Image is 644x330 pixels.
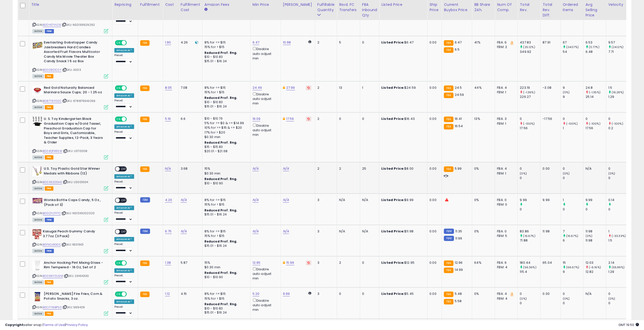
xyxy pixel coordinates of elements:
div: FBM: 5 [497,234,514,238]
a: N/A [283,229,289,234]
div: N/A [339,198,356,202]
div: Disable auto adjust min [253,123,277,137]
div: Ship Price [429,2,440,13]
div: 5% for >= $0 & <= $14.99 [204,121,246,125]
div: 0.00 [429,166,438,171]
div: 0 [339,117,356,121]
div: Num of Comp. [497,2,515,13]
span: 5.99 [455,166,462,171]
div: 11.98 [586,229,606,234]
div: 7.71 [608,50,629,54]
img: 31wLelZqkSL._SL40_.jpg [32,260,43,271]
div: $15 - $15.83 [204,145,246,149]
div: Fulfillment [140,2,161,7]
div: $10 - $10.83 [204,100,246,104]
div: 0.00 [429,40,438,45]
div: 15% [204,166,246,171]
div: 0 [608,207,629,212]
span: 16.54 [455,124,463,128]
a: N/A [181,197,187,203]
div: 71.88 [520,238,540,243]
div: ASIN: [32,85,108,109]
small: (16.67%) [523,234,535,238]
div: Amazon Fees [204,2,248,7]
div: $15.01 - $16.24 [204,59,246,63]
div: 0 [520,166,540,171]
a: 24.49 [253,85,262,90]
small: (-100%) [589,122,600,126]
span: 16.41 [455,116,462,121]
small: FBM [140,197,150,203]
div: 9.99 [586,198,606,202]
span: ON [115,41,122,45]
small: FBA [444,166,453,172]
div: Avg Selling Price [586,2,604,18]
div: 54 [563,50,583,54]
div: 0 [563,117,583,121]
small: (0%) [563,171,570,175]
div: 4.26 [181,40,198,45]
a: 9.99 [283,291,290,296]
div: $15.01 - $16.24 [204,104,246,109]
div: Amazon AI * [114,174,134,179]
span: FBA [45,186,53,191]
div: N/A [339,229,356,234]
span: FBM [45,218,54,222]
small: (-1.35%) [589,90,600,94]
small: (24.07%) [566,45,579,49]
div: 15% for > $15 [204,45,246,49]
div: 9 [563,85,583,90]
div: 0.00 [429,229,438,234]
div: 2 [317,117,333,121]
div: 13% [474,117,491,121]
div: Repricing [114,2,136,7]
div: Amazon AI * [114,93,134,98]
small: FBA [444,117,453,122]
a: B00CFU7FTC [43,211,61,215]
a: 4.20 [165,197,172,203]
span: All listings currently available for purchase on Amazon [32,29,44,33]
div: 0 [362,117,376,121]
span: 11.35 [455,229,462,234]
div: 0.00 [429,117,438,121]
div: Amazon AI * [114,48,134,53]
div: $10 - $10.90 [204,181,246,186]
div: 2 [317,85,333,90]
small: (-33.33%) [612,234,626,238]
div: ASIN: [32,166,108,190]
div: FBM: 1 [497,90,514,95]
div: 0 [586,117,606,121]
div: 9.99 [543,198,556,202]
div: 1 [608,229,629,234]
b: Kasugai Peach Gummy Candy 3.77oz (3 Pack) [43,229,104,240]
div: FBA: 3 [497,117,514,121]
div: 0 [608,117,629,121]
b: Listed Price: [381,85,404,90]
small: (16.67%) [566,234,578,238]
div: 25.14 [586,95,606,99]
div: 10% for >= $15 & <= $20 [204,125,246,130]
small: FBA [444,124,453,129]
a: Terms of Use [43,322,65,327]
div: 1 [563,126,583,130]
div: 0.14 [608,198,629,202]
a: 8.05 [165,85,172,90]
a: 6.47 [253,40,260,45]
div: Preset: [114,99,134,110]
div: FBM: 2 [497,45,514,49]
div: 17% for > $20 [204,130,246,135]
a: B00XWY0UEM [43,274,63,278]
div: ASIN: [32,117,108,159]
div: Amazon AI * [114,206,134,210]
span: OFF [120,167,128,171]
small: (0%) [563,90,570,94]
div: Preset: [114,130,134,142]
div: Amazon AI * [114,237,134,241]
small: (0%) [520,171,527,175]
small: (25.12%) [523,45,535,49]
b: Red Gold Naturally Balanced Marinara Sauce Cups; 20 - 1.25 oz [44,85,105,96]
b: Listed Price: [381,229,404,234]
div: FBA: 4 [497,85,514,90]
div: N/A [586,166,602,171]
div: 1 [362,85,376,90]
